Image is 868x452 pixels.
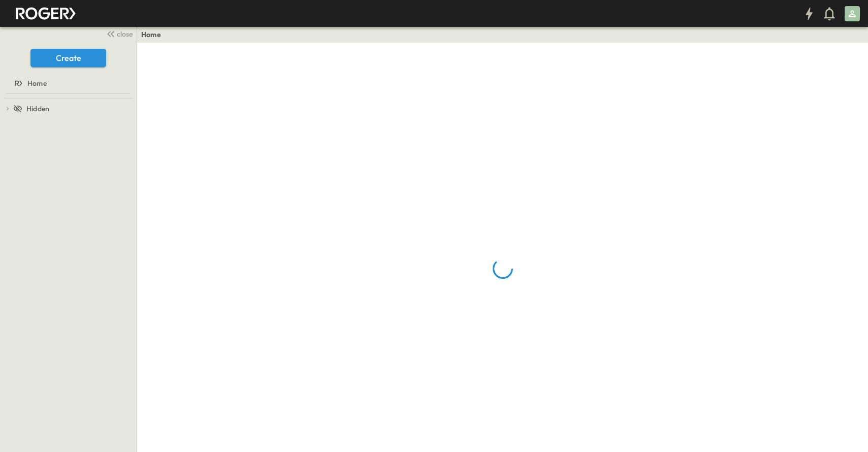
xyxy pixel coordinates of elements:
span: Home [27,78,47,88]
a: Home [2,76,133,90]
span: Hidden [26,104,49,114]
button: Create [30,49,106,67]
button: close [102,26,135,41]
a: Home [141,29,161,40]
span: close [117,29,133,39]
nav: breadcrumbs [141,29,167,40]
